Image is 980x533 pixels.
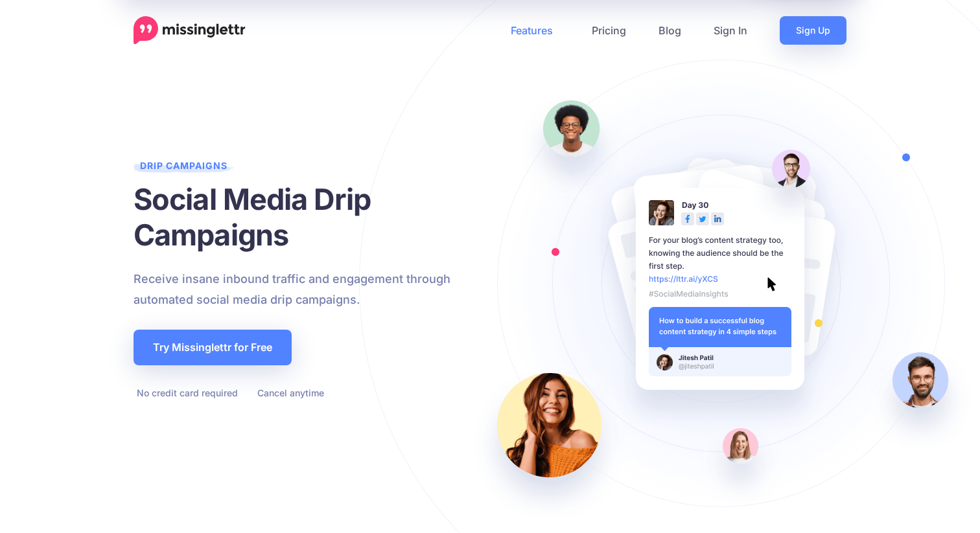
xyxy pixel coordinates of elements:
li: No credit card required [134,385,238,401]
a: Pricing [576,16,642,45]
li: Cancel anytime [254,385,324,401]
p: Receive insane inbound traffic and engagement through automated social media drip campaigns. [134,269,500,310]
a: Try Missinglettr for Free [134,330,292,365]
span: Drip Campaigns [134,160,234,177]
a: Blog [642,16,697,45]
a: Features [495,16,576,45]
h1: Social Media Drip Campaigns [134,181,500,253]
a: Home [134,16,246,45]
a: Sign Up [780,16,846,45]
a: Sign In [697,16,764,45]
